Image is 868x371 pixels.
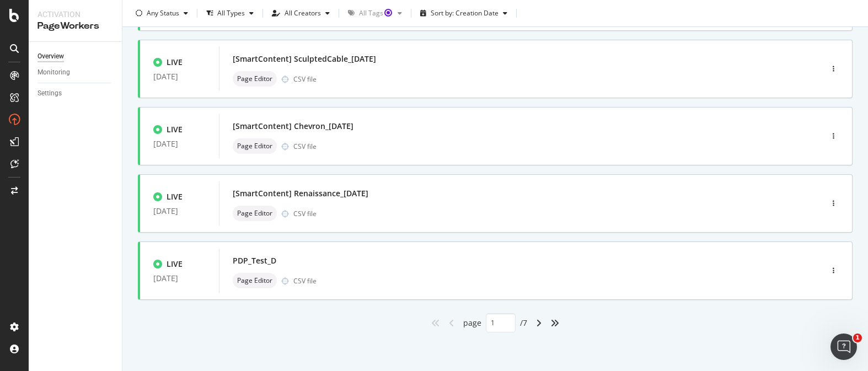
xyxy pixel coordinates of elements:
[37,67,114,78] a: Monitoring
[167,259,183,270] div: LIVE
[233,71,277,87] div: neutral label
[233,255,276,266] div: PDP_Test_D
[233,138,277,154] div: neutral label
[153,72,206,81] div: [DATE]
[167,57,183,68] div: LIVE
[831,334,857,360] iframe: Intercom live chat
[546,314,564,332] div: angles-right
[267,4,334,22] button: All Creators
[167,191,183,202] div: LIVE
[237,277,272,284] span: Page Editor
[37,20,113,33] div: PageWorkers
[147,10,179,17] div: Any Status
[37,88,114,99] a: Settings
[153,207,206,216] div: [DATE]
[233,206,277,221] div: neutral label
[463,313,527,332] div: page / 7
[237,143,272,149] span: Page Editor
[37,9,113,20] div: Activation
[853,334,862,342] span: 1
[37,67,70,78] div: Monitoring
[153,274,206,283] div: [DATE]
[444,314,459,332] div: angle-left
[131,4,192,22] button: Any Status
[37,88,62,99] div: Settings
[233,121,353,132] div: [SmartContent] Chevron_[DATE]
[359,10,393,17] div: All Tags
[153,139,206,148] div: [DATE]
[37,51,64,62] div: Overview
[293,209,317,218] div: CSV file
[217,10,245,17] div: All Types
[37,51,114,62] a: Overview
[293,142,317,151] div: CSV file
[431,10,499,17] div: Sort by: Creation Date
[237,210,272,217] span: Page Editor
[285,10,321,17] div: All Creators
[427,314,444,332] div: angles-left
[293,74,317,84] div: CSV file
[532,314,546,332] div: angle-right
[233,273,277,288] div: neutral label
[237,76,272,82] span: Page Editor
[167,124,183,135] div: LIVE
[416,4,512,22] button: Sort by: Creation Date
[233,53,376,64] div: [SmartContent] SculptedCable_[DATE]
[293,276,317,286] div: CSV file
[233,188,368,199] div: [SmartContent] Renaissance_[DATE]
[202,4,258,22] button: All Types
[383,8,393,18] div: Tooltip anchor
[344,4,406,22] button: All TagsTooltip anchor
